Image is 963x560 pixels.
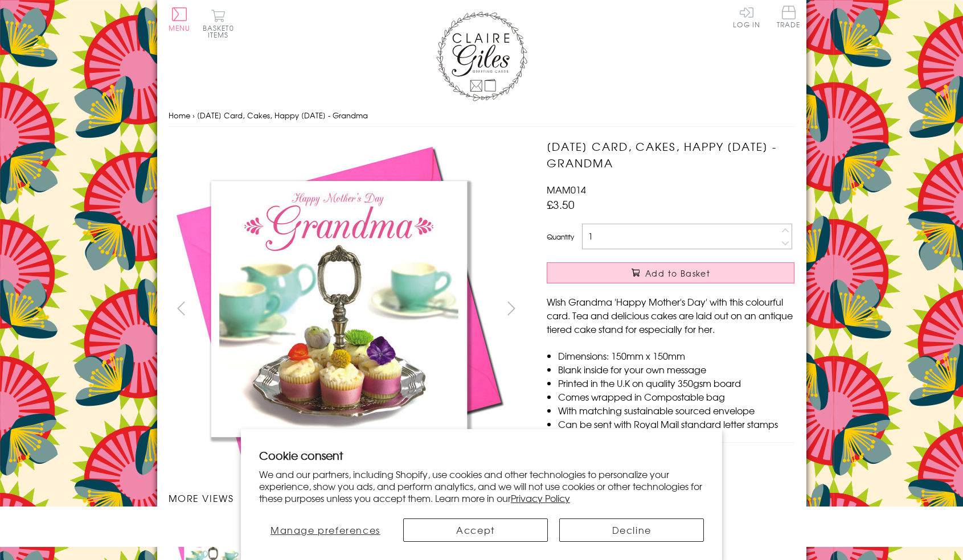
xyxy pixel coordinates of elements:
span: Add to Basket [645,267,710,279]
li: Comes wrapped in Compostable bag [558,390,794,403]
button: Manage preferences [259,518,392,542]
h1: [DATE] Card, Cakes, Happy [DATE] - Grandma [547,138,794,171]
li: Dimensions: 150mm x 150mm [558,349,794,363]
button: Menu [169,7,191,31]
button: Add to Basket [547,262,794,283]
h3: More views [169,491,524,505]
a: Log In [733,6,760,28]
span: [DATE] Card, Cakes, Happy [DATE] - Grandma [197,110,368,121]
h2: Cookie consent [259,447,704,463]
li: With matching sustainable sourced envelope [558,403,794,417]
span: MAM014 [547,183,586,196]
span: › [192,110,195,121]
p: Wish Grandma 'Happy Mother's Day' with this colourful card. Tea and delicious cakes are laid out ... [547,295,794,336]
li: Blank inside for your own message [558,363,794,376]
a: Home [169,110,190,121]
button: Accept [403,518,548,542]
button: next [498,295,524,321]
span: Menu [169,23,191,33]
p: We and our partners, including Shopify, use cookies and other technologies to personalize your ex... [259,468,704,504]
button: prev [169,295,194,321]
a: Privacy Policy [511,491,570,505]
button: Basket0 items [203,9,234,38]
img: Claire Giles Greetings Cards [436,11,527,101]
li: Printed in the U.K on quality 350gsm board [558,376,794,390]
nav: breadcrumbs [169,104,795,127]
a: Trade [777,6,801,30]
span: 0 items [208,23,234,40]
button: Decline [559,518,704,542]
li: Can be sent with Royal Mail standard letter stamps [558,417,794,431]
img: Mother's Day Card, Cakes, Happy Mother's Day - Grandma [169,138,510,480]
span: Trade [777,6,801,28]
span: £3.50 [547,196,575,212]
span: Manage preferences [271,523,380,537]
label: Quantity [547,232,574,242]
